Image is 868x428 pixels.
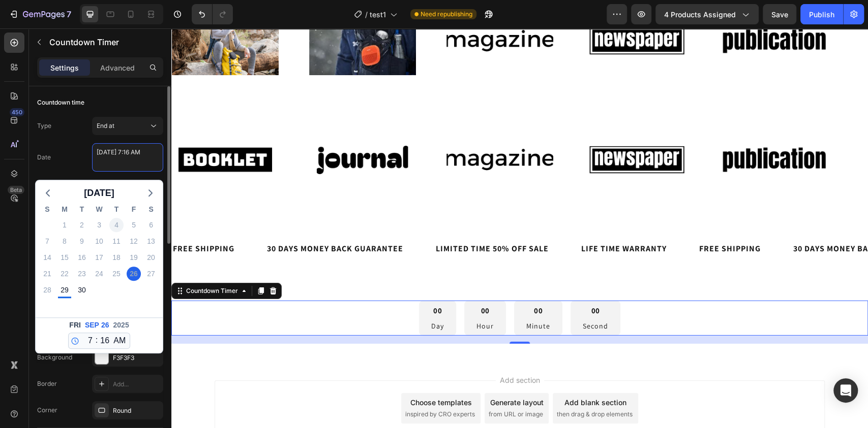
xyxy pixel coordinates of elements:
[305,276,322,288] div: 00
[57,267,72,281] div: Monday, Sep 22, 2025
[1,213,64,227] div: FREE SHIPPING
[37,353,72,362] div: Background
[67,8,71,20] p: 7
[113,353,161,363] div: F3F3F3
[409,213,496,227] div: LIFE TIME WARRANTY
[57,218,72,232] div: Monday, Sep 1, 2025
[97,122,114,129] span: End at
[57,283,72,297] div: Monday, Sep 29, 2025
[73,204,91,217] div: T
[138,109,245,154] img: Alt image
[96,334,98,346] span: :
[92,250,106,265] div: Wednesday, Sep 17, 2025
[57,250,72,265] div: Monday, Sep 15, 2025
[144,218,158,232] div: Saturday, Sep 6, 2025
[385,381,461,390] span: then drag & drop elements
[75,267,89,281] div: Tuesday, Sep 23, 2025
[127,234,141,248] div: Friday, Sep 12, 2025
[37,379,57,388] div: Border
[57,234,72,248] div: Monday, Sep 8, 2025
[771,10,788,19] span: Save
[142,204,160,217] div: S
[85,320,99,331] span: Sep
[109,250,124,265] div: Thursday, Sep 18, 2025
[113,406,161,415] div: Round
[305,292,322,303] p: Hour
[125,204,142,217] div: F
[621,213,759,227] div: 30 DAYS MONEY BACK GUARANTEE
[411,276,437,288] div: 00
[92,234,106,248] div: Wednesday, Sep 10, 2025
[75,218,89,232] div: Tuesday, Sep 2, 2025
[92,218,106,232] div: Wednesday, Sep 3, 2025
[171,28,868,428] iframe: To enrich screen reader interactions, please activate Accessibility in Grammarly extension settings
[113,380,161,389] div: Add...
[113,320,129,331] span: 2025
[144,250,158,265] div: Saturday, Sep 20, 2025
[109,218,124,232] div: Thursday, Sep 4, 2025
[365,9,368,20] span: /
[655,4,759,24] button: 4 products assigned
[127,218,141,232] div: Friday, Sep 5, 2025
[108,204,125,217] div: T
[75,234,89,248] div: Tuesday, Sep 9, 2025
[411,292,437,303] p: Second
[84,185,114,201] span: [DATE]
[56,204,73,217] div: M
[393,369,455,379] div: Add blank section
[40,250,54,265] div: Sunday, Sep 14, 2025
[4,4,76,24] button: 7
[763,4,796,24] button: Save
[412,109,519,154] img: Alt image
[144,234,158,248] div: Saturday, Sep 13, 2025
[263,213,378,227] div: LIMITED TIME 50% OFF SALE
[75,250,89,265] div: Tuesday, Sep 16, 2025
[92,117,163,135] button: End at
[127,267,141,281] div: Friday, Sep 26, 2025
[10,108,24,116] div: 450
[527,213,590,227] div: FREE SHIPPING
[260,292,273,303] p: Day
[95,213,233,227] div: 30 DAYS MONEY BACK GUARANTEE
[109,267,124,281] div: Thursday, Sep 25, 2025
[39,204,56,217] div: S
[37,98,84,107] div: Countdown time
[109,234,124,248] div: Thursday, Sep 11, 2025
[40,267,54,281] div: Sunday, Sep 21, 2025
[40,234,54,248] div: Sunday, Sep 7, 2025
[319,369,372,379] div: Generate layout
[37,153,51,162] div: Date
[833,378,858,403] div: Open Intercom Messenger
[324,346,373,357] span: Add section
[49,36,159,48] p: Countdown Timer
[234,381,304,390] span: inspired by CRO experts
[809,9,834,20] div: Publish
[100,62,135,73] p: Advanced
[40,283,54,297] div: Sunday, Sep 28, 2025
[80,185,118,201] button: [DATE]
[50,62,79,73] p: Settings
[275,109,382,154] img: Alt image
[260,276,273,288] div: 00
[37,406,57,415] div: Corner
[239,369,301,379] div: Choose templates
[549,109,656,154] img: Alt image
[13,258,69,267] div: Countdown Timer
[1,109,107,154] img: Alt image
[355,292,379,303] p: Minute
[69,320,81,331] span: Fri
[355,276,379,288] div: 00
[421,10,472,19] span: Need republishing
[317,381,372,390] span: from URL or image
[8,186,24,194] div: Beta
[37,121,51,130] div: Type
[664,9,736,20] span: 4 products assigned
[370,9,386,20] span: test1
[144,267,158,281] div: Saturday, Sep 27, 2025
[800,4,843,24] button: Publish
[127,250,141,265] div: Friday, Sep 19, 2025
[92,267,106,281] div: Wednesday, Sep 24, 2025
[91,204,108,217] div: W
[192,4,233,24] div: Undo/Redo
[101,320,109,331] span: 26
